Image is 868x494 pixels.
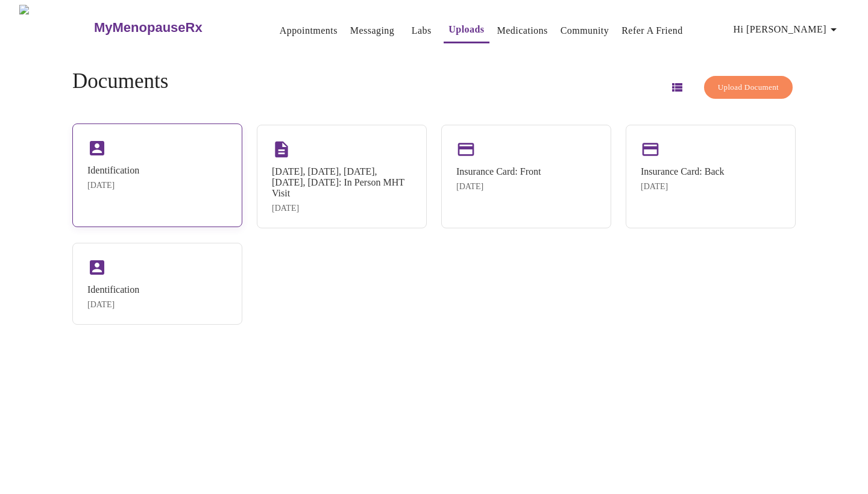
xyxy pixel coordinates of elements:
span: Hi [PERSON_NAME] [734,21,841,38]
div: [DATE] [87,181,139,190]
div: Insurance Card: Back [641,166,725,177]
div: [DATE] [641,182,725,192]
button: Labs [402,19,441,43]
button: Appointments [275,19,342,43]
div: Identification [87,165,139,176]
span: Upload Document [718,81,779,95]
button: Switch to list view [662,73,691,102]
a: Labs [412,22,432,39]
div: Identification [87,284,139,295]
button: Hi [PERSON_NAME] [729,17,846,42]
a: MyMenopauseRx [92,7,250,49]
h4: Documents [72,69,168,93]
div: [DATE] [272,204,412,213]
a: Messaging [350,22,394,39]
a: Refer a Friend [621,22,683,39]
button: Medications [492,19,553,43]
button: Community [556,19,614,43]
a: Appointments [280,22,338,39]
button: Uploads [444,17,489,43]
button: Upload Document [704,76,793,99]
h3: MyMenopauseRx [94,20,203,36]
div: Insurance Card: Front [456,166,541,177]
button: Refer a Friend [617,19,688,43]
a: Uploads [448,21,484,38]
div: [DATE], [DATE], [DATE], [DATE], [DATE]: In Person MHT Visit [272,166,412,199]
a: Medications [497,22,548,39]
div: [DATE] [87,300,139,310]
a: Community [561,22,609,39]
img: MyMenopauseRx Logo [19,5,92,50]
div: [DATE] [456,182,541,192]
button: Messaging [345,19,399,43]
